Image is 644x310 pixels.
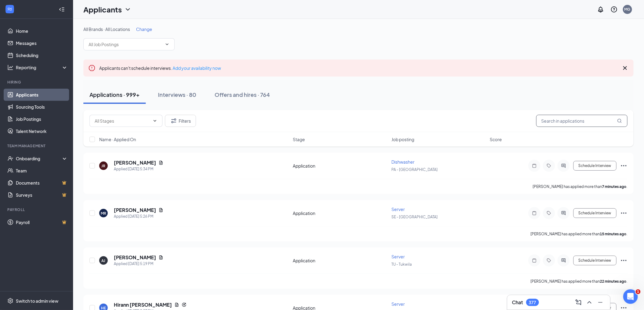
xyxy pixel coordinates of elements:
div: Applied [DATE] 5:34 PM [114,166,163,172]
svg: ActiveChat [560,258,567,263]
a: Scheduling [16,49,68,61]
svg: ChevronDown [124,6,131,13]
h5: [PERSON_NAME] [114,207,156,213]
svg: Note [531,163,538,168]
a: Home [16,25,68,37]
iframe: Intercom live chat [623,289,638,304]
svg: ActiveChat [560,211,567,216]
div: Application [293,257,388,264]
div: MR [101,211,106,216]
div: Applied [DATE] 5:19 PM [114,261,163,267]
div: Offers and hires · 764 [215,91,270,98]
span: Applicants can't schedule interviews. [99,65,221,71]
div: Team Management [7,143,67,148]
p: [PERSON_NAME] has applied more than . [531,279,628,284]
button: Schedule Interview [573,161,617,171]
svg: WorkstreamLogo [7,6,13,12]
span: TU - Tukwila [391,262,412,267]
button: Minimize [596,298,605,307]
span: Name · Applied On [99,136,136,142]
svg: Document [159,160,163,165]
svg: ComposeMessage [575,299,582,306]
span: SE - [GEOGRAPHIC_DATA] [391,215,438,219]
div: Application [293,210,388,216]
h1: Applicants [83,4,122,15]
a: Applicants [16,89,68,101]
a: Sourcing Tools [16,101,68,113]
svg: Ellipses [620,210,628,217]
span: Change [136,26,152,32]
b: 22 minutes ago [600,279,627,284]
svg: Ellipses [620,162,628,169]
svg: ChevronUp [586,299,593,306]
button: Filter Filters [165,115,196,127]
svg: ChevronDown [165,42,170,47]
a: DocumentsCrown [16,177,68,189]
svg: Error [88,64,96,72]
svg: QuestionInfo [611,6,618,13]
svg: Settings [7,298,13,304]
a: SurveysCrown [16,189,68,201]
span: All Brands · All Locations [83,26,130,32]
div: Application [293,163,388,169]
button: Schedule Interview [573,256,617,265]
h5: [PERSON_NAME] [114,254,156,261]
p: [PERSON_NAME] has applied more than . [531,231,628,237]
b: 15 minutes ago [600,232,627,236]
a: PayrollCrown [16,216,68,228]
svg: Tag [545,211,553,216]
svg: Note [531,258,538,263]
input: Search in applications [536,115,628,127]
svg: Collapse [59,6,65,12]
svg: Document [174,302,179,307]
svg: Ellipses [620,257,628,264]
a: Talent Network [16,125,68,137]
svg: ChevronDown [152,118,157,123]
svg: Minimize [597,299,604,306]
div: Onboarding [16,155,63,162]
div: 377 [529,300,536,305]
a: Job Postings [16,113,68,125]
span: Server [391,301,405,307]
div: Applied [DATE] 5:26 PM [114,213,163,220]
a: Team [16,165,68,177]
h3: Chat [512,299,523,306]
a: Messages [16,37,68,49]
div: JR [102,163,106,169]
button: ComposeMessage [574,298,583,307]
svg: Filter [170,117,177,124]
div: Hiring [7,80,67,85]
svg: UserCheck [7,155,13,162]
svg: Reapply [182,302,187,307]
svg: Tag [545,163,553,168]
p: [PERSON_NAME] has applied more than . [533,184,628,189]
div: AJ [102,258,106,263]
svg: Cross [621,64,629,72]
svg: Document [159,208,163,213]
span: Stage [293,136,305,142]
input: All Stages [95,118,150,124]
svg: Notifications [597,6,604,13]
button: Schedule Interview [573,208,617,218]
div: Reporting [16,64,68,70]
span: Dishwasher [391,159,415,165]
span: 1 [636,289,641,294]
div: Applications · 999+ [89,91,140,98]
div: Interviews · 80 [158,91,196,98]
span: Score [490,136,502,142]
span: Server [391,206,405,212]
div: Payroll [7,207,67,212]
span: PA - [GEOGRAPHIC_DATA] [391,167,438,172]
b: 7 minutes ago [602,184,627,189]
span: Job posting [391,136,414,142]
div: MG [625,7,631,12]
button: ChevronUp [585,298,594,307]
svg: ActiveChat [560,163,567,168]
input: All Job Postings [89,41,162,48]
svg: Analysis [7,64,13,70]
svg: MagnifyingGlass [617,118,622,123]
h5: [PERSON_NAME] [114,159,156,166]
h5: Hirann [PERSON_NAME] [114,301,172,308]
svg: Tag [545,258,553,263]
div: Switch to admin view [16,298,58,304]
